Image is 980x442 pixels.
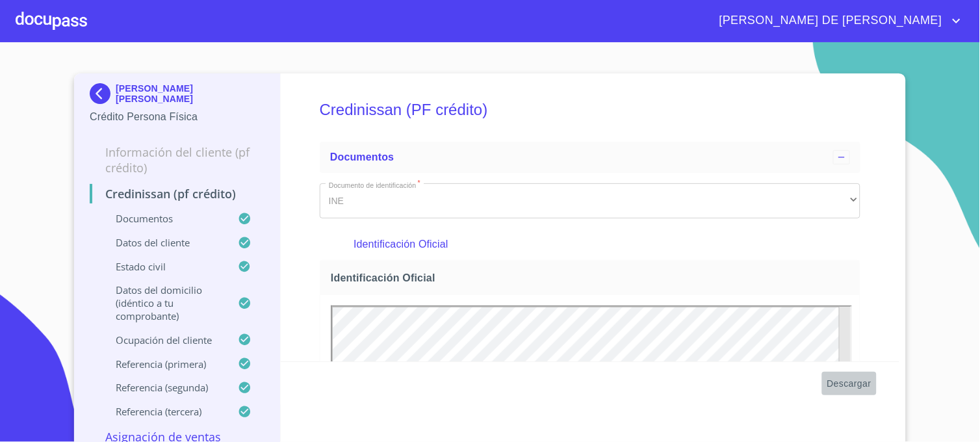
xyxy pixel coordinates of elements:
[90,260,238,273] p: Estado Civil
[320,142,860,173] div: Documentos
[90,333,238,346] p: Ocupación del Cliente
[330,151,394,162] span: Documentos
[827,376,871,392] span: Descargar
[90,83,264,109] div: [PERSON_NAME] [PERSON_NAME]
[90,212,238,225] p: Documentos
[320,83,860,136] h5: Credinissan (PF crédito)
[710,10,949,31] span: [PERSON_NAME] DE [PERSON_NAME]
[331,271,855,285] span: Identificación Oficial
[354,237,826,252] p: Identificación Oficial
[116,83,264,104] p: [PERSON_NAME] [PERSON_NAME]
[90,236,238,249] p: Datos del cliente
[90,283,238,322] p: Datos del domicilio (idéntico a tu comprobante)
[90,186,264,201] p: Credinissan (PF crédito)
[90,405,238,418] p: Referencia (tercera)
[710,10,964,31] button: account of current user
[90,381,238,394] p: Referencia (segunda)
[90,357,238,370] p: Referencia (primera)
[90,144,264,175] p: Información del cliente (PF crédito)
[320,183,860,218] div: INE
[90,83,116,104] img: Docupass spot blue
[90,109,264,125] p: Crédito Persona Física
[822,372,877,396] button: Descargar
